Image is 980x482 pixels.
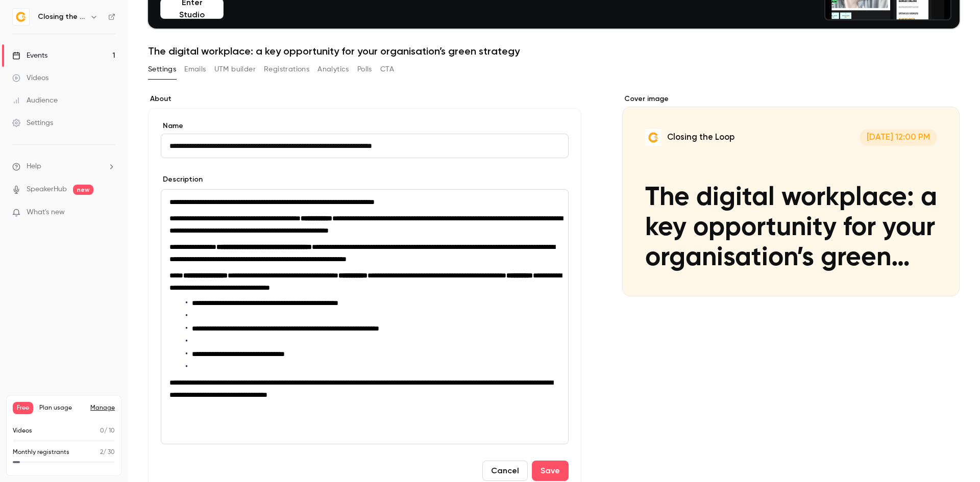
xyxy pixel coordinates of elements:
[100,426,115,436] p: / 10
[103,208,115,217] iframe: Noticeable Trigger
[27,207,65,218] span: What's new
[100,448,115,457] p: / 30
[317,61,349,78] button: Analytics
[13,402,33,414] span: Free
[264,61,309,78] button: Registrations
[148,61,176,78] button: Settings
[100,428,104,434] span: 0
[161,190,568,444] div: editor
[100,449,103,455] span: 2
[148,94,581,104] label: About
[161,121,569,131] label: Name
[27,184,67,195] a: SpeakerHub
[184,61,206,78] button: Emails
[622,94,960,296] section: Cover image
[622,94,960,104] label: Cover image
[90,404,115,412] a: Manage
[12,118,53,128] div: Settings
[148,45,960,57] h1: The digital workplace: a key opportunity for your organisation’s green strategy
[12,73,48,83] div: Videos
[161,189,569,444] section: description
[12,161,115,172] li: help-dropdown-opener
[12,95,58,106] div: Audience
[73,185,93,195] span: new
[38,12,86,22] h6: Closing the Loop
[357,61,372,78] button: Polls
[13,426,32,436] p: Videos
[39,404,84,412] span: Plan usage
[161,174,203,185] label: Description
[482,461,528,481] button: Cancel
[214,61,256,78] button: UTM builder
[380,61,394,78] button: CTA
[13,448,69,457] p: Monthly registrants
[27,161,41,172] span: Help
[13,9,29,25] img: Closing the Loop
[532,461,569,481] button: Save
[12,50,47,61] div: Events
